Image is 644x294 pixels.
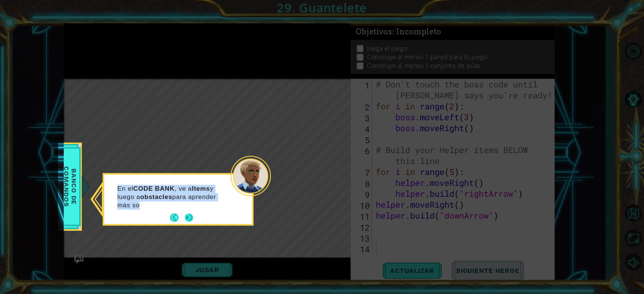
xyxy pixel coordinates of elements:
[184,213,193,222] button: Next
[170,214,185,222] button: Back
[60,149,80,224] span: Banco de comandos
[140,193,172,201] strong: obstacles
[192,185,210,192] strong: Items
[117,185,230,210] p: En el , ve a y luego a para aprender más so
[133,185,174,192] strong: CODE BANK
